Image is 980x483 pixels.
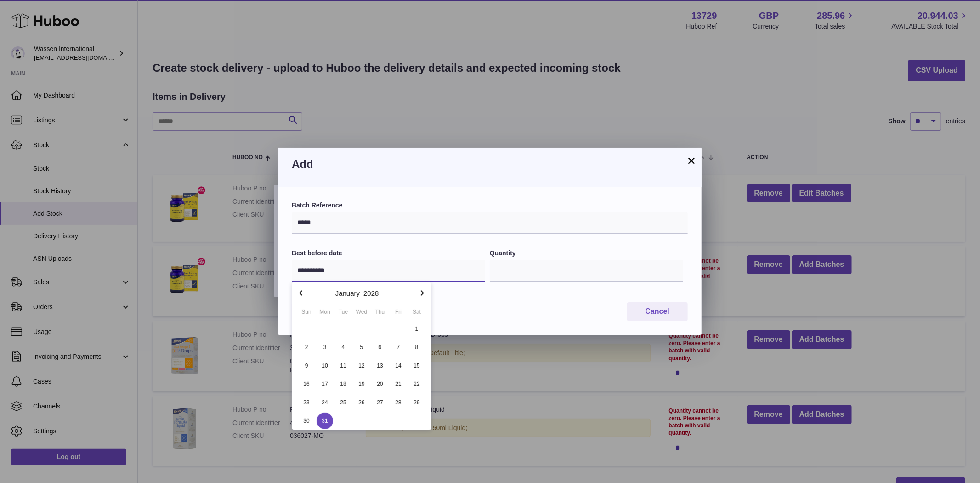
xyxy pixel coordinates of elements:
[298,339,315,356] span: 2
[390,376,407,392] span: 21
[297,393,316,412] button: 23
[408,357,425,374] span: 15
[316,412,334,430] button: 31
[390,339,407,356] span: 7
[292,157,688,172] h3: Add
[408,356,426,375] button: 15
[352,356,371,375] button: 12
[334,356,352,375] button: 11
[371,308,389,316] div: Thu
[335,394,351,411] span: 25
[352,375,371,393] button: 19
[408,339,425,356] span: 8
[317,413,333,429] span: 31
[390,357,407,374] span: 14
[389,308,408,316] div: Fri
[334,338,352,356] button: 4
[408,320,426,338] button: 1
[297,338,316,356] button: 2
[352,393,371,412] button: 26
[335,339,351,356] span: 4
[408,375,426,393] button: 22
[316,338,334,356] button: 3
[390,394,407,411] span: 28
[317,376,333,392] span: 17
[298,413,315,429] span: 30
[389,356,408,375] button: 14
[316,375,334,393] button: 17
[335,357,351,374] span: 11
[408,308,426,316] div: Sat
[372,376,388,392] span: 20
[408,393,426,412] button: 29
[372,357,388,374] span: 13
[389,338,408,356] button: 7
[316,393,334,412] button: 24
[490,249,683,258] label: Quantity
[627,302,688,321] button: Cancel
[316,308,334,316] div: Mon
[292,201,688,210] label: Batch Reference
[297,308,316,316] div: Sun
[297,412,316,430] button: 30
[317,394,333,411] span: 24
[335,376,351,392] span: 18
[408,394,425,411] span: 29
[334,375,352,393] button: 18
[371,393,389,412] button: 27
[317,357,333,374] span: 10
[372,339,388,356] span: 6
[408,376,425,392] span: 22
[408,338,426,356] button: 8
[292,249,485,258] label: Best before date
[353,376,370,392] span: 19
[316,356,334,375] button: 10
[389,375,408,393] button: 21
[372,394,388,411] span: 27
[686,155,697,166] button: ×
[371,375,389,393] button: 20
[352,308,371,316] div: Wed
[353,339,370,356] span: 5
[363,290,379,297] button: 2028
[353,357,370,374] span: 12
[298,394,315,411] span: 23
[371,338,389,356] button: 6
[334,393,352,412] button: 25
[297,356,316,375] button: 9
[408,321,425,337] span: 1
[389,393,408,412] button: 28
[334,308,352,316] div: Tue
[352,338,371,356] button: 5
[335,290,360,297] button: January
[353,394,370,411] span: 26
[298,357,315,374] span: 9
[298,376,315,392] span: 16
[317,339,333,356] span: 3
[297,375,316,393] button: 16
[371,356,389,375] button: 13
